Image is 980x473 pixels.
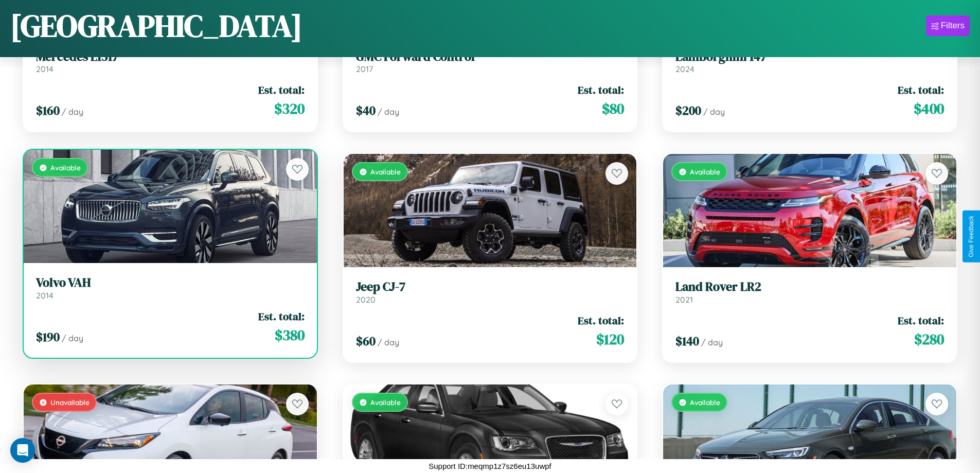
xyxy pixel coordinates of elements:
[675,279,944,305] a: Land Rover LR22021
[898,82,944,97] span: Est. total:
[356,102,376,119] span: $ 40
[898,313,944,328] span: Est. total:
[370,398,401,407] span: Available
[258,309,305,324] span: Est. total:
[36,290,54,301] span: 2014
[36,275,305,301] a: Volvo VAH2014
[356,64,373,74] span: 2017
[914,329,944,349] span: $ 280
[356,49,625,75] a: GMC Forward Control2017
[675,294,693,305] span: 2021
[578,82,624,97] span: Est. total:
[690,167,720,176] span: Available
[578,313,624,328] span: Est. total:
[378,107,399,117] span: / day
[370,167,401,176] span: Available
[275,325,305,345] span: $ 380
[675,64,694,74] span: 2024
[36,49,305,75] a: Mercedes L13172014
[675,49,944,75] a: Lamborghini 1472024
[914,98,944,119] span: $ 400
[10,438,35,463] div: Open Intercom Messenger
[62,333,83,343] span: / day
[36,102,60,119] span: $ 160
[675,332,699,349] span: $ 140
[926,15,970,36] button: Filters
[675,279,944,294] h3: Land Rover LR2
[356,279,625,305] a: Jeep CJ-72020
[36,328,60,345] span: $ 190
[378,337,399,347] span: / day
[258,82,305,97] span: Est. total:
[62,107,83,117] span: / day
[429,459,551,473] p: Support ID: meqmp1z7sz6eu13uwpf
[36,64,54,74] span: 2014
[356,294,376,305] span: 2020
[675,102,701,119] span: $ 200
[602,98,624,119] span: $ 80
[10,5,302,47] h1: [GEOGRAPHIC_DATA]
[356,279,625,294] h3: Jeep CJ-7
[50,398,90,407] span: Unavailable
[274,98,305,119] span: $ 320
[50,163,81,172] span: Available
[596,329,624,349] span: $ 120
[36,275,305,290] h3: Volvo VAH
[690,398,720,407] span: Available
[941,21,965,31] div: Filters
[968,216,975,257] div: Give Feedback
[701,337,723,347] span: / day
[356,332,376,349] span: $ 60
[703,107,725,117] span: / day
